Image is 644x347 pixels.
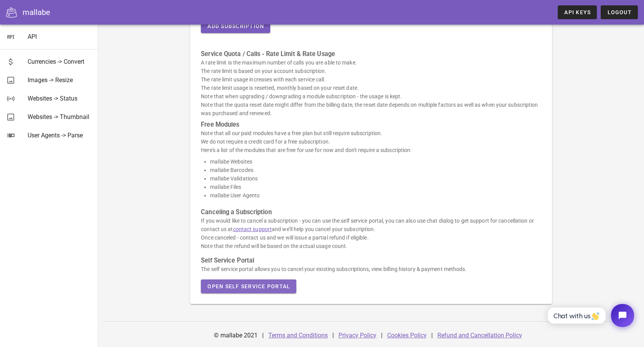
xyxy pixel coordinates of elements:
[431,326,433,345] div: |
[201,50,541,58] h3: Service Quota / Calls - Rate Limit & Rate Usage
[387,332,427,339] a: Cookies Policy
[28,113,92,121] div: Websites -> Thumbnail
[201,19,270,33] button: Add Subscription
[201,265,541,273] p: The self service portal allows you to cancel your existing subscriptions, view billing history & ...
[558,5,597,19] a: API Keys
[23,7,50,18] div: mallabe
[381,326,383,345] div: |
[201,279,296,293] button: Open Self Service Portal
[201,216,541,250] p: If you would like to cancel a subscription - you can use the self service portal, you can also us...
[210,183,541,191] li: mallabe Files
[28,58,92,65] div: Currencies -> Convert
[268,332,328,339] a: Terms and Conditions
[607,9,632,15] span: Logout
[210,191,541,200] li: mallabe User Agents
[201,58,541,117] p: A rate limit is the maximum number of calls you are able to make. The rate limit is based on your...
[338,332,376,339] a: Privacy Policy
[209,326,262,345] div: © mallabe 2021
[233,226,272,232] a: contact support
[210,174,541,183] li: mallabe Validations
[207,23,264,29] span: Add Subscription
[201,256,541,265] h3: Self Service Portal
[262,326,264,345] div: |
[332,326,334,345] div: |
[437,332,522,339] a: Refund and Cancellation Policy
[201,129,541,154] p: Note that all our paid modules have a free plan but still require subscription. We do not require...
[201,121,541,129] h3: Free Modules
[28,132,92,139] div: User Agents -> Parse
[28,95,92,102] div: Websites -> Status
[210,157,541,166] li: mallabe Websites
[539,297,641,334] iframe: Tidio Chat
[564,9,591,15] span: API Keys
[28,76,92,84] div: Images -> Resize
[601,5,638,19] button: Logout
[210,166,541,174] li: mallabe Barcodes
[28,33,92,40] div: API
[207,283,290,289] span: Open Self Service Portal
[201,208,541,216] h3: Canceling a Subscription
